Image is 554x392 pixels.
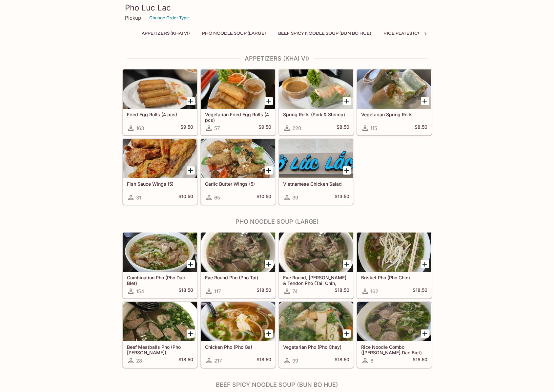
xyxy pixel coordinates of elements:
[265,260,273,268] button: Add Eye Round Pho (Pho Tai)
[343,329,351,338] button: Add Vegetarian Pho (Pho Chay)
[279,69,353,109] div: Spring Rolls (Pork & Shrimp)
[205,181,271,187] h5: Garlic Butter Wings (5)
[292,288,298,294] span: 74
[279,233,353,272] div: Eye Round, Brisket, & Tendon Pho (Tai, Chin, Gan)
[335,287,349,295] h5: $18.50
[138,29,193,38] button: Appetizers (Khai Vi)
[421,97,429,105] button: Add Vegetarian Spring Rolls
[370,288,378,294] span: 162
[178,357,193,364] h5: $18.50
[292,195,298,201] span: 39
[201,139,276,205] a: Garlic Butter Wings (5)65$10.50
[123,139,197,178] div: Fish Sauce Wings (5)
[292,358,298,364] span: 99
[283,275,349,286] h5: Eye Round, [PERSON_NAME], & Tendon Pho (Tai, Chin, [GEOGRAPHIC_DATA])
[198,29,269,38] button: Pho Noodle Soup (Large)
[283,344,349,350] h5: Vegetarian Pho (Pho Chay)
[127,275,193,286] h5: Combination Pho (Pho Dac Biet)
[357,69,432,135] a: Vegetarian Spring Rolls115$8.50
[279,139,354,205] a: Vietnamese Chicken Salad39$13.50
[415,124,427,132] h5: $8.50
[370,358,373,364] span: 6
[127,112,193,117] h5: Fried Egg Rolls (4 pcs)
[335,357,349,364] h5: $18.50
[123,69,197,135] a: Fried Egg Rolls (4 pcs)163$9.50
[343,166,351,175] button: Add Vietnamese Chicken Salad
[361,275,427,280] h5: Brisket Pho (Pho Chin)
[178,287,193,295] h5: $18.50
[357,302,431,341] div: Rice Noodle Combo (Hu Tieu Dac Biet)
[205,112,271,122] h5: Vegetarian Fried Egg Rolls (4 pcs)
[178,194,193,201] h5: $10.50
[283,112,349,117] h5: Spring Rolls (Pork & Shrimp)
[283,181,349,187] h5: Vietnamese Chicken Salad
[136,195,141,201] span: 31
[343,260,351,268] button: Add Eye Round, Brisket, & Tendon Pho (Tai, Chin, Gan)
[357,232,432,298] a: Brisket Pho (Pho Chin)162$18.50
[123,232,197,298] a: Combination Pho (Pho Dac Biet)154$18.50
[214,125,220,131] span: 57
[421,329,429,338] button: Add Rice Noodle Combo (Hu Tieu Dac Biet)
[357,233,431,272] div: Brisket Pho (Pho Chin)
[279,232,354,298] a: Eye Round, [PERSON_NAME], & Tendon Pho (Tai, Chin, [GEOGRAPHIC_DATA])74$18.50
[292,125,301,131] span: 220
[180,124,193,132] h5: $9.50
[214,358,222,364] span: 217
[136,125,144,131] span: 163
[201,302,276,368] a: Chicken Pho (Pho Ga)217$18.50
[258,124,271,132] h5: $9.50
[214,195,220,201] span: 65
[279,302,353,341] div: Vegetarian Pho (Pho Chay)
[122,218,432,225] h4: Pho Noodle Soup (Large)
[357,69,431,109] div: Vegetarian Spring Rolls
[421,260,429,268] button: Add Brisket Pho (Pho Chin)
[201,69,276,135] a: Vegetarian Fried Egg Rolls (4 pcs)57$9.50
[187,329,195,338] button: Add Beef Meatballs Pho (Pho Bo Vien)
[146,13,192,23] button: Change Order Type
[123,233,197,272] div: Combination Pho (Pho Dac Biet)
[187,260,195,268] button: Add Combination Pho (Pho Dac Biet)
[413,357,427,364] h5: $18.50
[136,288,144,294] span: 154
[279,69,354,135] a: Spring Rolls (Pork & Shrimp)220$8.50
[361,344,427,355] h5: Rice Noodle Combo ([PERSON_NAME] Dac Biet)
[187,166,195,175] button: Add Fish Sauce Wings (5)
[380,29,439,38] button: Rice Plates (Com Dia)
[122,381,432,388] h4: Beef Spicy Noodle Soup (Bun Bo Hue)
[123,69,197,109] div: Fried Egg Rolls (4 pcs)
[256,357,271,364] h5: $18.50
[279,302,354,368] a: Vegetarian Pho (Pho Chay)99$18.50
[279,139,353,178] div: Vietnamese Chicken Salad
[201,139,275,178] div: Garlic Butter Wings (5)
[123,302,197,368] a: Beef Meatballs Pho (Pho [PERSON_NAME])28$18.50
[201,69,275,109] div: Vegetarian Fried Egg Rolls (4 pcs)
[205,275,271,280] h5: Eye Round Pho (Pho Tai)
[370,125,377,131] span: 115
[201,302,275,341] div: Chicken Pho (Pho Ga)
[122,55,432,62] h4: Appetizers (Khai Vi)
[256,287,271,295] h5: $18.50
[265,329,273,338] button: Add Chicken Pho (Pho Ga)
[127,344,193,355] h5: Beef Meatballs Pho (Pho [PERSON_NAME])
[201,233,275,272] div: Eye Round Pho (Pho Tai)
[337,124,349,132] h5: $8.50
[361,112,427,117] h5: Vegetarian Spring Rolls
[205,344,271,350] h5: Chicken Pho (Pho Ga)
[127,181,193,187] h5: Fish Sauce Wings (5)
[256,194,271,201] h5: $10.50
[357,302,432,368] a: Rice Noodle Combo ([PERSON_NAME] Dac Biet)6$18.50
[214,288,221,294] span: 117
[265,97,273,105] button: Add Vegetarian Fried Egg Rolls (4 pcs)
[123,302,197,341] div: Beef Meatballs Pho (Pho Bo Vien)
[413,287,427,295] h5: $18.50
[343,97,351,105] button: Add Spring Rolls (Pork & Shrimp)
[201,232,276,298] a: Eye Round Pho (Pho Tai)117$18.50
[275,29,375,38] button: Beef Spicy Noodle Soup (Bun Bo Hue)
[125,15,141,21] p: Pickup
[125,3,429,13] h3: Pho Luc Lac
[123,139,197,205] a: Fish Sauce Wings (5)31$10.50
[265,166,273,175] button: Add Garlic Butter Wings (5)
[335,194,349,201] h5: $13.50
[187,97,195,105] button: Add Fried Egg Rolls (4 pcs)
[136,358,142,364] span: 28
